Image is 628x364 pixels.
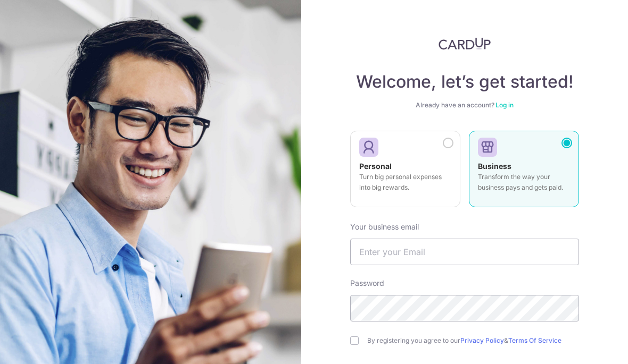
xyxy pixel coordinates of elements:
[478,172,570,193] p: Transform the way your business pays and gets paid.
[478,162,511,171] strong: Business
[495,101,514,109] a: Log in
[350,71,579,92] h4: Welcome, let’s get started!
[508,336,561,344] a: Terms Of Service
[350,239,579,265] input: Enter your Email
[439,37,491,50] img: CardUp Logo
[367,336,579,345] label: By registering you agree to our &
[350,222,419,232] label: Your business email
[359,162,392,171] strong: Personal
[350,101,579,109] div: Already have an account?
[469,131,579,214] a: Business Transform the way your business pays and gets paid.
[350,131,460,214] a: Personal Turn big personal expenses into big rewards.
[460,336,504,344] a: Privacy Policy
[350,278,384,289] label: Password
[359,172,451,193] p: Turn big personal expenses into big rewards.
